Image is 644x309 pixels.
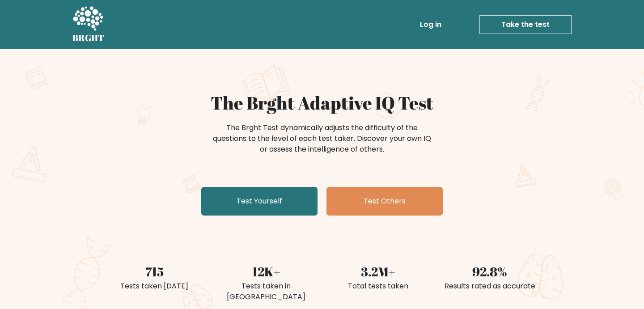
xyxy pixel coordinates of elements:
a: Log in [416,16,445,34]
h5: BRGHT [72,33,105,43]
a: Test Yourself [201,187,318,216]
div: Results rated as accurate [439,281,540,292]
div: 3.2M+ [327,262,428,281]
div: The Brght Test dynamically adjusts the difficulty of the questions to the level of each test take... [210,123,434,155]
a: BRGHT [72,4,105,46]
a: Test Others [326,187,443,216]
div: 715 [104,262,205,281]
div: 12K+ [216,262,317,281]
div: Total tests taken [327,281,428,292]
div: Tests taken in [GEOGRAPHIC_DATA] [216,281,317,302]
div: Tests taken [DATE] [104,281,205,292]
a: Take the test [479,15,572,34]
div: 92.8% [439,262,540,281]
h1: The Brght Adaptive IQ Test [104,92,540,114]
